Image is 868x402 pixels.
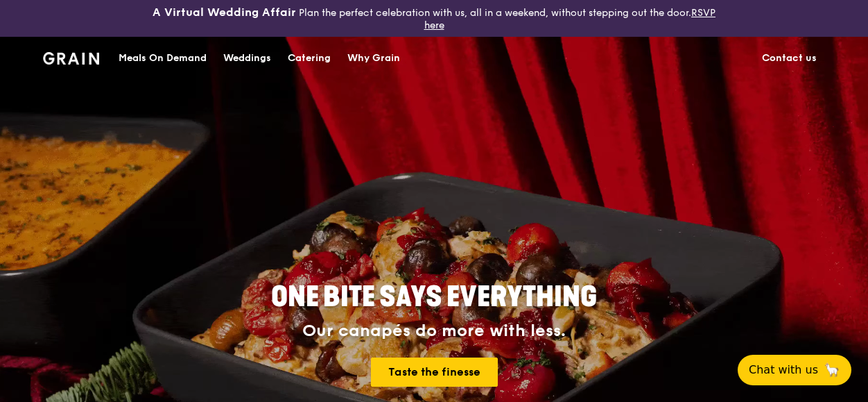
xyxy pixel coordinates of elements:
[223,37,271,79] div: Weddings
[288,37,331,79] div: Catering
[271,280,597,314] span: ONE BITE SAYS EVERYTHING
[754,37,825,79] a: Contact us
[145,6,724,31] div: Plan the perfect celebration with us, all in a weekend, without stepping out the door.
[738,355,851,385] button: Chat with us🦙
[424,7,716,31] a: RSVP here
[43,52,99,65] img: Grain
[279,37,339,79] a: Catering
[339,37,408,79] a: Why Grain
[43,36,99,78] a: GrainGrain
[184,321,684,341] div: Our canapés do more with less.
[153,6,296,19] h3: A Virtual Wedding Affair
[371,358,498,387] a: Taste the finesse
[119,37,207,79] div: Meals On Demand
[347,37,400,79] div: Why Grain
[824,362,840,378] span: 🦙
[749,362,818,378] span: Chat with us
[215,37,279,79] a: Weddings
